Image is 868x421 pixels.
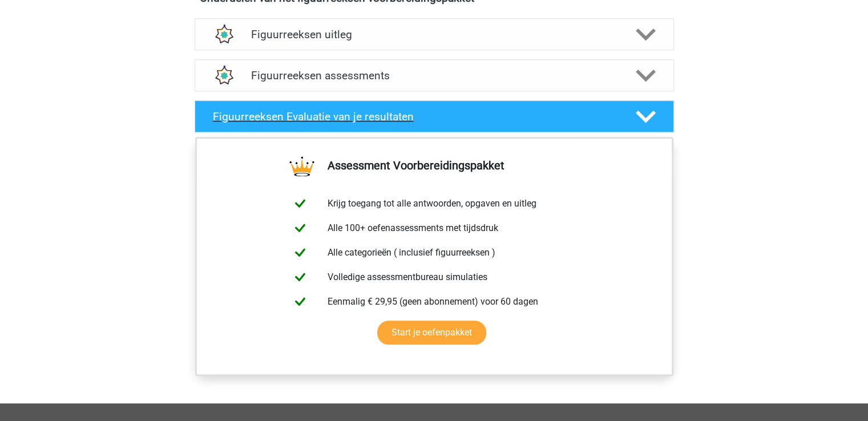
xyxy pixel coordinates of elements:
[213,110,617,123] h4: Figuurreeksen Evaluatie van je resultaten
[209,61,238,90] img: figuurreeksen assessments
[190,100,679,132] a: Figuurreeksen Evaluatie van je resultaten
[377,321,486,345] a: Start je oefenpakket
[251,69,617,82] h4: Figuurreeksen assessments
[209,20,238,49] img: figuurreeksen uitleg
[190,18,679,50] a: uitleg Figuurreeksen uitleg
[190,59,679,91] a: assessments Figuurreeksen assessments
[251,28,617,41] h4: Figuurreeksen uitleg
